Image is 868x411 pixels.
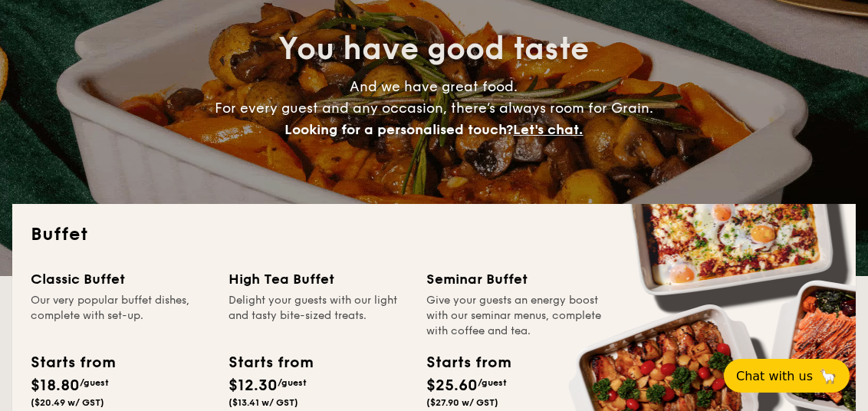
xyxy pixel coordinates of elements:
div: Starts from [229,351,312,374]
span: $25.60 [426,376,478,395]
button: Chat with us🦙 [724,359,850,393]
div: Starts from [31,351,114,374]
span: Chat with us [736,369,813,383]
div: Classic Buffet [31,268,210,290]
div: Seminar Buffet [426,268,606,290]
div: Starts from [426,351,510,374]
span: /guest [278,377,307,388]
div: High Tea Buffet [229,268,408,290]
span: $12.30 [229,376,278,395]
span: Looking for a personalised touch? [285,121,514,138]
div: Give your guests an energy boost with our seminar menus, complete with coffee and tea. [426,293,606,339]
span: You have good taste [279,31,590,67]
span: Let's chat. [514,121,584,138]
span: ($20.49 w/ GST) [31,397,104,408]
span: 🦙 [819,367,837,385]
div: Our very popular buffet dishes, complete with set-up. [31,293,210,339]
span: And we have great food. For every guest and any occasion, there’s always room for Grain. [215,78,653,138]
span: $18.80 [31,376,80,395]
span: /guest [478,377,507,388]
span: ($13.41 w/ GST) [229,397,298,408]
div: Delight your guests with our light and tasty bite-sized treats. [229,293,408,339]
span: /guest [80,377,109,388]
span: ($27.90 w/ GST) [426,397,498,408]
h2: Buffet [31,222,837,247]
